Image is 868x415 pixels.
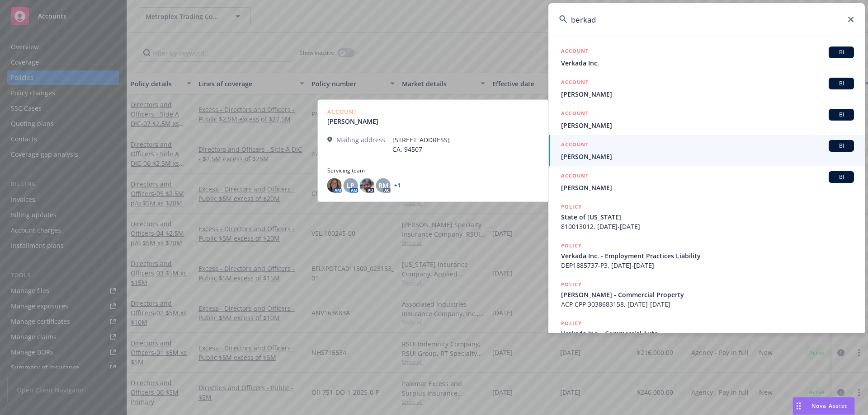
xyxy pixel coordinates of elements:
[548,197,865,236] a: POLICYState of [US_STATE]810013012, [DATE]-[DATE]
[561,241,582,250] h5: POLICY
[561,290,854,299] span: [PERSON_NAME] - Commercial Property
[548,104,865,135] a: ACCOUNTBI[PERSON_NAME]
[561,329,854,338] span: Verkada Inc. - Commercial Auto
[561,47,589,57] h5: ACCOUNT
[561,58,854,68] span: Verkada Inc.
[561,152,854,161] span: [PERSON_NAME]
[793,397,804,415] div: Drag to move
[561,121,854,130] span: [PERSON_NAME]
[561,319,582,328] h5: POLICY
[561,183,854,192] span: [PERSON_NAME]
[548,314,865,353] a: POLICYVerkada Inc. - Commercial Auto
[561,299,854,309] span: ACP CPP 3038683158, [DATE]-[DATE]
[548,42,865,73] a: ACCOUNTBIVerkada Inc.
[548,3,865,36] input: Search...
[811,402,847,410] span: Nova Assist
[561,202,582,211] h5: POLICY
[561,109,589,120] h5: ACCOUNT
[832,79,850,88] span: BI
[561,171,589,182] h5: ACCOUNT
[548,166,865,197] a: ACCOUNTBI[PERSON_NAME]
[548,275,865,314] a: POLICY[PERSON_NAME] - Commercial PropertyACP CPP 3038683158, [DATE]-[DATE]
[561,89,854,99] span: [PERSON_NAME]
[561,261,854,270] span: DEP1885737-P3, [DATE]-[DATE]
[548,236,865,275] a: POLICYVerkada Inc. - Employment Practices LiabilityDEP1885737-P3, [DATE]-[DATE]
[832,111,850,119] span: BI
[561,251,854,261] span: Verkada Inc. - Employment Practices Liability
[548,73,865,104] a: ACCOUNTBI[PERSON_NAME]
[832,142,850,150] span: BI
[561,212,854,222] span: State of [US_STATE]
[548,135,865,166] a: ACCOUNTBI[PERSON_NAME]
[561,78,589,89] h5: ACCOUNT
[561,280,582,289] h5: POLICY
[793,397,855,415] button: Nova Assist
[561,222,854,231] span: 810013012, [DATE]-[DATE]
[561,140,589,151] h5: ACCOUNT
[832,173,850,181] span: BI
[832,48,850,56] span: BI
